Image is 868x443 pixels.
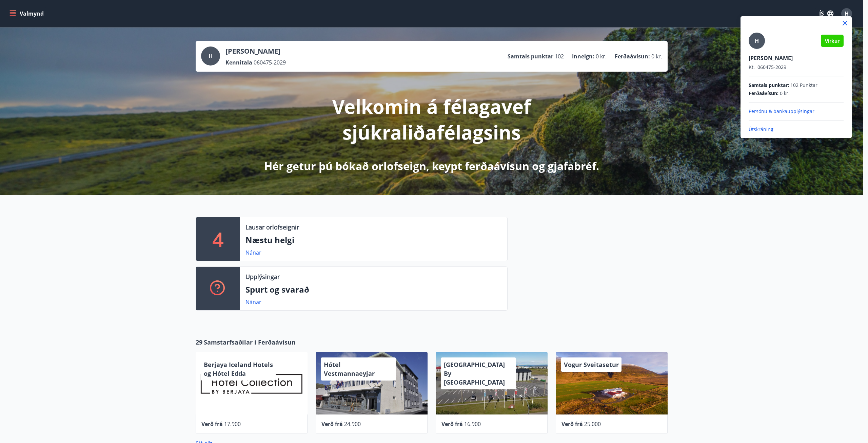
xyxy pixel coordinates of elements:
span: Kt. [749,64,755,70]
span: Ferðaávísun : [749,90,778,97]
span: Virkur [825,38,840,44]
span: H [755,37,759,44]
span: 102 Punktar [790,82,817,89]
span: Samtals punktar : [749,82,789,89]
p: [PERSON_NAME] [749,54,844,62]
p: Útskráning [749,126,844,133]
p: Persónu & bankaupplýsingar [749,108,844,115]
span: 0 kr. [780,90,790,97]
p: 060475-2029 [749,64,844,71]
